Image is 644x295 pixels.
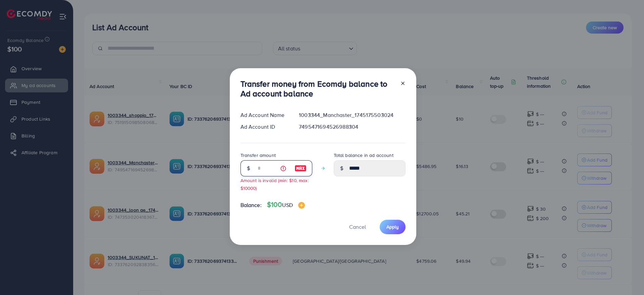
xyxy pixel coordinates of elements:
[240,152,276,159] label: Transfer amount
[380,220,406,234] button: Apply
[235,111,294,119] div: Ad Account Name
[293,111,411,119] div: 1003344_Manchaster_1745175503024
[240,177,309,191] small: Amount is invalid (min: $10, max: $10000)
[235,123,294,131] div: Ad Account ID
[341,220,374,234] button: Cancel
[298,202,305,209] img: image
[615,265,639,290] iframe: Chat
[282,201,292,209] span: USD
[386,223,399,230] span: Apply
[334,152,393,159] label: Total balance in ad account
[267,201,305,209] h4: $100
[349,223,366,230] span: Cancel
[293,123,411,131] div: 7495471694526988304
[240,201,262,209] span: Balance:
[240,79,395,98] h3: Transfer money from Ecomdy balance to Ad account balance
[294,164,307,172] img: image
